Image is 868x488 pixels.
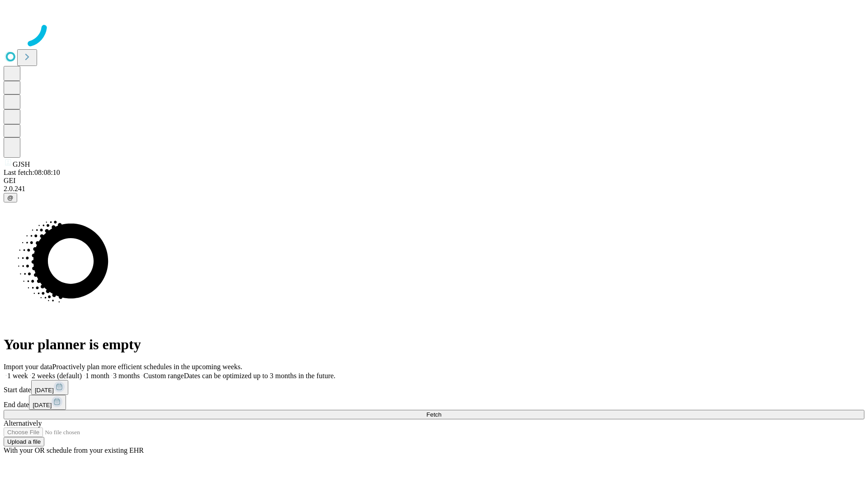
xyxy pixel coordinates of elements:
[13,160,30,168] span: GJSH
[32,372,82,380] span: 2 weeks (default)
[4,193,17,202] button: @
[4,380,864,395] div: Start date
[184,372,335,380] span: Dates can be optimized up to 3 months in the future.
[4,410,864,419] button: Fetch
[426,411,441,418] span: Fetch
[4,336,864,353] h1: Your planner is empty
[7,194,14,201] span: @
[4,363,52,371] span: Import your data
[85,372,109,380] span: 1 month
[4,185,864,193] div: 2.0.241
[143,372,184,380] span: Custom range
[7,372,28,380] span: 1 week
[4,169,60,176] span: Last fetch: 08:08:10
[4,446,144,454] span: With your OR schedule from your existing EHR
[4,437,44,446] button: Upload a file
[52,363,242,371] span: Proactively plan more efficient schedules in the upcoming weeks.
[31,380,68,395] button: [DATE]
[35,387,54,394] span: [DATE]
[4,177,864,185] div: GEI
[4,419,42,427] span: Alternatively
[33,402,52,408] span: [DATE]
[113,372,140,380] span: 3 months
[29,395,66,410] button: [DATE]
[4,395,864,410] div: End date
